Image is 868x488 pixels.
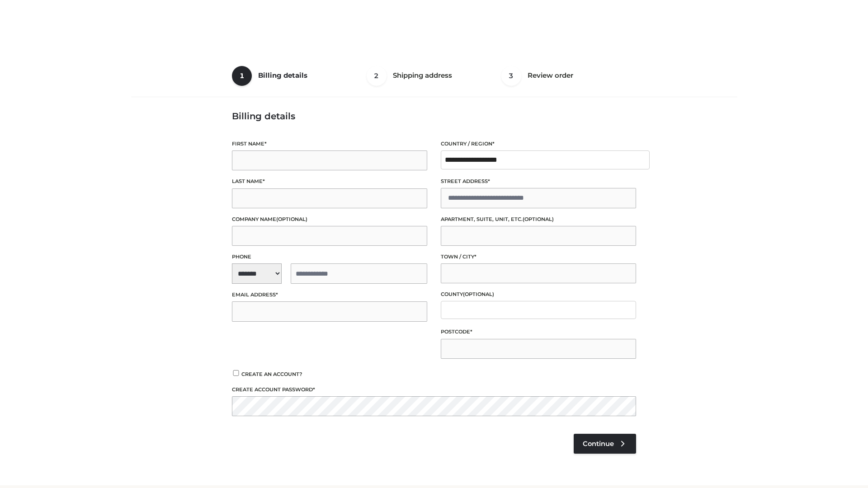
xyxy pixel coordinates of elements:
span: (optional) [276,216,307,222]
span: (optional) [523,216,554,222]
span: Create an account? [241,371,302,377]
span: Shipping address [393,71,452,80]
label: Town / City [441,253,636,261]
span: 2 [367,66,387,86]
label: Apartment, suite, unit, etc. [441,215,636,224]
label: Email address [232,291,427,299]
label: Postcode [441,328,636,336]
h3: Billing details [232,111,636,122]
span: 1 [232,66,252,86]
label: Create account password [232,385,636,394]
label: Street address [441,177,636,186]
span: 3 [501,66,521,86]
label: Company name [232,215,427,224]
label: Last name [232,177,427,186]
span: Review order [528,71,573,80]
label: County [441,290,636,299]
a: Continue [574,434,636,454]
input: Create an account? [232,370,240,376]
span: (optional) [463,291,494,297]
span: Continue [583,440,614,448]
label: Phone [232,253,427,261]
label: Country / Region [441,140,636,148]
span: Billing details [258,71,307,80]
label: First name [232,140,427,148]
